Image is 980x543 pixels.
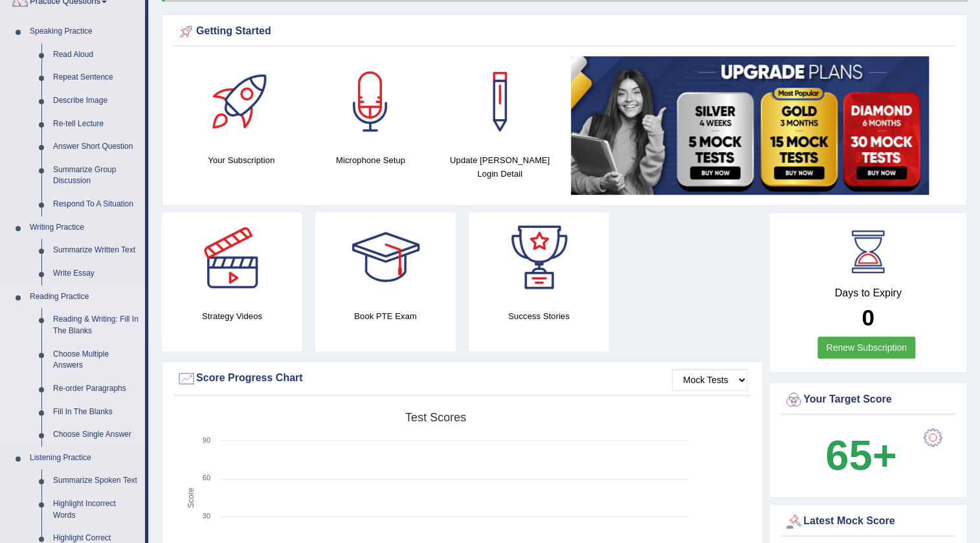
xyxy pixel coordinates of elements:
[186,487,195,508] tspan: Score
[203,474,210,482] text: 60
[47,66,145,89] a: Repeat Sentence
[818,337,915,359] a: Renew Subscription
[441,153,558,181] h4: Update [PERSON_NAME] Login Detail
[405,411,466,424] tspan: Test scores
[784,390,952,410] div: Your Target Score
[47,89,145,113] a: Describe Image
[47,239,145,262] a: Summarize Written Text
[47,193,145,216] a: Respond To A Situation
[47,135,145,159] a: Answer Short Question
[47,493,145,527] a: Highlight Incorrect Words
[177,22,952,41] div: Getting Started
[315,309,456,323] h4: Book PTE Exam
[203,436,210,444] text: 90
[177,369,748,388] div: Score Progress Chart
[162,309,302,323] h4: Strategy Videos
[47,423,145,447] a: Choose Single Answer
[469,309,609,323] h4: Success Stories
[203,512,210,520] text: 30
[24,20,145,43] a: Speaking Practice
[24,216,145,239] a: Writing Practice
[47,43,145,67] a: Read Aloud
[47,262,145,285] a: Write Essay
[571,56,929,195] img: small5.jpg
[24,447,145,470] a: Listening Practice
[183,153,300,167] h4: Your Subscription
[47,377,145,401] a: Re-order Paragraphs
[862,305,874,330] b: 0
[47,469,145,493] a: Summarize Spoken Text
[825,432,896,479] b: 65+
[784,287,952,299] h4: Days to Expiry
[47,401,145,424] a: Fill In The Blanks
[47,159,145,193] a: Summarize Group Discussion
[47,308,145,342] a: Reading & Writing: Fill In The Blanks
[24,285,145,309] a: Reading Practice
[313,153,429,167] h4: Microphone Setup
[47,343,145,377] a: Choose Multiple Answers
[784,512,952,531] div: Latest Mock Score
[47,113,145,136] a: Re-tell Lecture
